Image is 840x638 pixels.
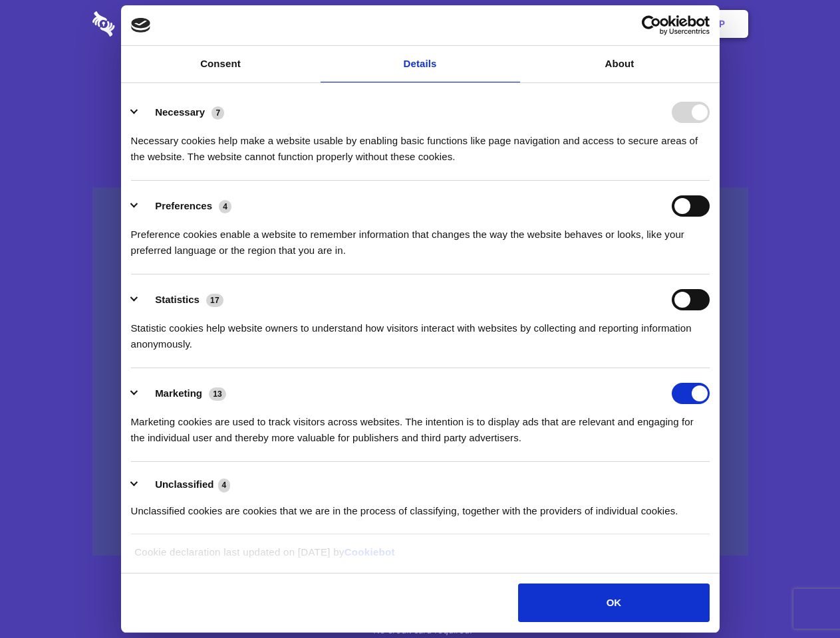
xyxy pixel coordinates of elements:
label: Necessary [155,106,205,118]
div: Statistic cookies help website owners to understand how visitors interact with websites by collec... [131,310,710,352]
label: Marketing [155,387,202,399]
a: Usercentrics Cookiebot - opens in a new window [593,15,710,35]
a: Pricing [390,3,448,45]
span: 17 [206,294,223,307]
button: Unclassified (4) [131,477,239,493]
div: Cookie declaration last updated on [DATE] by [124,544,716,570]
button: OK [518,584,709,622]
a: Cookiebot [345,546,395,558]
button: Necessary (7) [131,102,233,123]
span: 4 [218,478,231,492]
iframe: Drift Widget Chat Controller [773,572,824,622]
a: Details [321,46,520,82]
img: logo-wordmark-white-trans-d4663122ce5f474addd5e946df7df03e33cb6a1c49d2221995e7729f52c070b2.svg [92,11,206,37]
h4: Auto-redaction of sensitive data, encrypted data sharing and self-destructing private chats. Shar... [92,121,748,165]
button: Statistics (17) [131,289,232,310]
span: 4 [219,200,231,213]
h1: Eliminate Slack Data Loss. [92,60,748,108]
span: 7 [211,106,224,120]
a: Contact [539,3,601,45]
img: logo [131,18,151,33]
div: Necessary cookies help make a website usable by enabling basic functions like page navigation and... [131,123,710,165]
button: Marketing (13) [131,383,235,404]
a: Consent [121,46,321,82]
a: Wistia video thumbnail [92,187,748,556]
label: Statistics [155,294,200,305]
label: Preferences [155,200,212,211]
a: About [520,46,720,82]
div: Preference cookies enable a website to remember information that changes the way the website beha... [131,217,710,259]
div: Unclassified cookies are cookies that we are in the process of classifying, together with the pro... [131,493,710,519]
button: Preferences (4) [131,195,240,217]
a: Login [603,3,661,45]
div: Marketing cookies are used to track visitors across websites. The intention is to display ads tha... [131,404,710,446]
span: 13 [209,387,226,401]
